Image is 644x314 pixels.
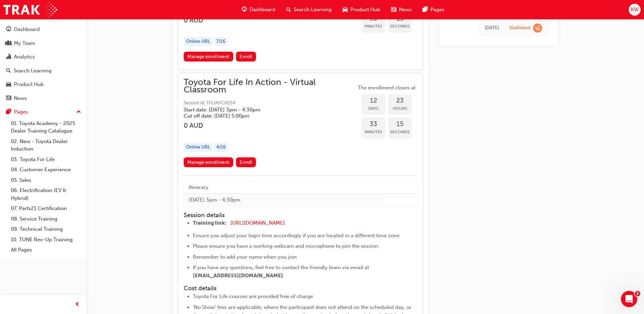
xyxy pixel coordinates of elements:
[193,254,297,260] span: Remember to add your name when you join
[184,52,233,62] a: Manage enrollment
[184,16,356,24] h3: 0 AUD
[14,53,35,61] div: Analytics
[3,65,84,77] a: Search Learning
[388,128,412,136] span: Seconds
[286,5,291,14] span: search-icon
[184,194,384,206] td: [DATE] 3pm - 4:30pm
[231,220,285,226] a: [URL][DOMAIN_NAME]
[6,40,11,47] span: people-icon
[8,164,84,175] a: 04. Customer Experience
[621,291,637,307] iframe: Intercom live chat
[8,175,84,186] a: 05. Sales
[388,105,412,112] span: Hours
[343,5,348,14] span: car-icon
[3,23,84,36] a: Dashboard
[240,159,252,165] span: Enroll
[184,107,345,113] h5: Start date: [DATE] 3pm - 4:30pm
[6,68,11,74] span: search-icon
[635,291,640,296] span: 1
[250,6,275,14] span: Dashboard
[8,224,84,234] a: 09. Technical Training
[3,106,84,118] button: Pages
[294,6,332,14] span: Search Learning
[184,181,384,194] th: Itinerary
[14,25,40,33] div: Dashboard
[533,23,542,33] span: learningRecordVerb_WAITLIST-icon
[236,157,256,167] button: Enroll
[3,92,84,105] a: News
[423,5,428,14] span: pages-icon
[362,22,385,30] span: Minutes
[8,234,84,245] a: 10. TUNE Rev-Up Training
[362,105,385,112] span: Days
[184,78,356,94] span: Toyota For Life In Action - Virtual Classroom
[8,185,84,203] a: 06. Electrification (EV & Hybrid)
[3,22,84,106] button: DashboardMy TeamAnalyticsSearch LearningProduct HubNews
[8,154,84,165] a: 03. Toyota For Life
[6,54,11,60] span: chart-icon
[356,84,417,92] span: The enrollment closes at
[214,143,228,152] div: 4 / 16
[391,5,396,14] span: news-icon
[6,95,11,102] span: news-icon
[8,136,84,154] a: 02. New - Toyota Dealer Induction
[8,214,84,224] a: 08. Service Training
[629,4,641,16] button: KW
[281,3,337,17] a: search-iconSearch Learning
[214,37,228,46] div: 7 / 16
[14,67,52,75] div: Search Learning
[430,6,444,14] span: Pages
[3,78,84,91] a: Product Hub
[386,3,417,17] a: news-iconNews
[193,273,283,279] span: [EMAIL_ADDRESS][DOMAIN_NAME]
[184,157,233,167] a: Manage enrollment
[399,6,412,14] span: News
[509,25,530,31] div: Waitlisted
[350,6,380,14] span: Product Hub
[6,82,11,88] span: car-icon
[417,3,450,17] a: pages-iconPages
[388,97,412,105] span: 23
[184,212,404,219] h4: Session details
[184,78,417,170] button: Toyota For Life In Action - Virtual ClassroomSession id: TFLIAVC0254Start date: [DATE] 3pm - 4:30...
[75,300,80,309] span: prev-icon
[362,120,385,128] span: 33
[485,24,499,32] div: Mon Sep 08 2025 12:12:57 GMT+1000 (Australian Eastern Standard Time)
[362,128,385,136] span: Minutes
[184,285,417,292] h4: Cost details
[14,39,35,47] div: My Team
[193,293,313,299] span: Toyota For Life courses are provided free of charge
[8,245,84,255] a: All Pages
[242,5,247,14] span: guage-icon
[337,3,386,17] a: car-iconProduct Hub
[236,3,281,17] a: guage-iconDashboard
[184,113,345,119] h5: Cut off date: [DATE] 5:00pm
[362,97,385,105] span: 12
[76,108,81,117] span: up-icon
[236,52,256,62] button: Enroll
[14,94,27,102] div: News
[3,2,57,17] img: Trak
[184,99,356,107] span: Session id: TFLIAVC0254
[184,37,213,46] div: Online URL
[3,51,84,63] a: Analytics
[8,203,84,214] a: 07. Parts21 Certification
[193,232,400,239] span: Ensure you adjust your login time accordingly if you are located in a different time zone
[193,220,226,226] span: Training link:
[193,243,378,249] span: Please ensure you have a working webcam and microphone to join the session
[6,109,11,115] span: pages-icon
[388,22,412,30] span: Seconds
[6,27,11,33] span: guage-icon
[3,37,84,50] a: My Team
[240,54,252,59] span: Enroll
[14,108,28,116] div: Pages
[388,120,412,128] span: 15
[8,118,84,136] a: 01. Toyota Academy - 2025 Dealer Training Catalogue
[184,122,356,129] h3: 0 AUD
[631,6,639,14] span: KW
[193,264,369,271] span: If you have any questions, feel free to contact the friendly team via email at
[14,81,44,88] div: Product Hub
